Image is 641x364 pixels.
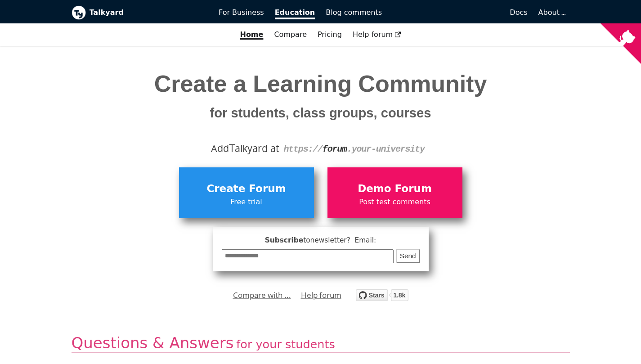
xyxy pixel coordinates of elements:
span: for your students [236,337,335,351]
span: Blog comments [326,8,382,17]
a: Help forum [301,288,341,302]
button: Send [396,249,420,263]
span: Docs [510,8,527,17]
span: Subscribe [222,235,420,246]
span: Help forum [353,30,401,39]
a: Create ForumFree trial [179,167,314,218]
img: talkyard.svg [356,289,408,301]
a: About [538,8,565,17]
span: Education [275,8,315,19]
a: Home [234,27,269,42]
code: https:// .your-university [283,144,424,154]
span: Post test comments [332,196,458,208]
img: Talkyard logo [72,5,86,20]
div: Add alkyard at [78,141,563,156]
strong: forum [323,144,347,154]
a: For Business [213,5,269,20]
span: Create a Learning Community [154,71,487,122]
b: Talkyard [90,7,206,18]
span: Demo Forum [332,180,458,198]
a: Star debiki/talkyard on GitHub [356,291,408,304]
a: Demo ForumPost test comments [327,167,462,218]
span: to newsletter ? Email: [303,236,376,244]
a: Docs [387,5,533,20]
a: Talkyard logoTalkyard [72,5,206,20]
a: Compare [274,30,307,39]
span: T [229,139,235,156]
span: Create Forum [184,180,309,198]
a: Pricing [312,27,347,42]
a: Compare with ... [233,288,291,302]
a: Education [269,5,321,20]
h2: Questions & Answers [72,333,570,354]
span: Free trial [184,196,309,208]
small: for students, class groups, courses [210,106,431,120]
a: Help forum [347,27,407,42]
a: Blog comments [320,5,387,20]
span: For Business [219,8,264,17]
